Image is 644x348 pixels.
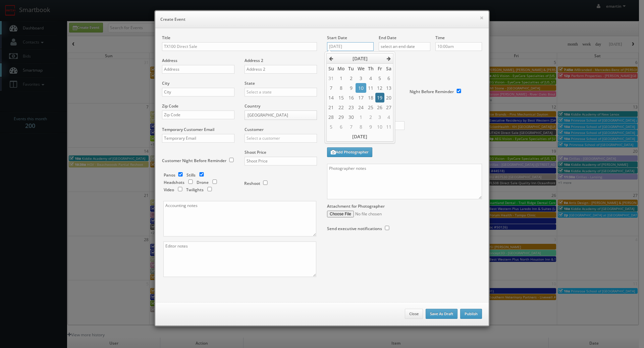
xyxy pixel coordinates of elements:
[375,83,384,93] td: 12
[366,102,375,112] td: 25
[326,64,336,74] th: Su
[322,114,487,120] label: Photographer Cost
[245,111,317,120] a: [GEOGRAPHIC_DATA]
[336,102,346,112] td: 22
[162,35,170,41] label: Title
[384,112,393,122] td: 4
[346,93,356,102] td: 16
[366,112,375,122] td: 2
[162,58,177,63] label: Address
[384,122,393,132] td: 11
[375,102,384,112] td: 26
[379,42,430,51] input: select an end date
[244,181,260,186] label: Reshoot
[366,122,375,132] td: 9
[245,88,317,96] input: Select a state
[326,83,336,93] td: 7
[245,65,317,74] input: Address 2
[336,54,384,64] th: [DATE]
[405,309,423,319] button: Close
[245,103,260,109] label: Country
[410,89,454,94] label: Night Before Reminder
[326,122,336,132] td: 5
[245,149,266,155] label: Shoot Price
[375,64,384,74] th: Fr
[375,73,384,83] td: 5
[245,127,264,132] label: Customer
[384,93,393,102] td: 20
[336,112,346,122] td: 29
[379,35,396,41] label: End Date
[460,309,482,319] button: Publish
[366,93,375,102] td: 18
[160,16,484,23] h6: Create Event
[162,134,234,143] input: Temporary Email
[164,187,174,193] label: Video
[245,58,263,63] label: Address 2
[186,187,204,193] label: Twilights
[326,102,336,112] td: 21
[384,83,393,93] td: 13
[356,122,366,132] td: 8
[356,112,366,122] td: 1
[322,58,487,63] label: Deadline
[480,15,484,20] button: ×
[346,122,356,132] td: 7
[336,122,346,132] td: 6
[327,226,382,231] label: Send executive notifications
[356,93,366,102] td: 17
[245,134,317,143] input: Select a customer
[327,203,385,209] label: Attachment for Photographer
[326,112,336,122] td: 28
[346,73,356,83] td: 2
[384,73,393,83] td: 6
[327,42,374,51] input: select a date
[162,65,234,74] input: Address
[164,180,184,185] label: Headshots
[326,132,393,141] th: [DATE]
[327,137,482,146] label: Additional Photographers
[245,80,255,86] label: State
[356,73,366,83] td: 3
[384,64,393,74] th: Sa
[356,102,366,112] td: 24
[346,64,356,74] th: Tu
[375,93,384,102] td: 19
[186,172,196,178] label: Stills
[375,122,384,132] td: 10
[327,147,372,157] button: Add Photographer
[248,111,308,120] span: [GEOGRAPHIC_DATA]
[336,64,346,74] th: Mo
[326,93,336,102] td: 14
[197,180,209,185] label: Drone
[162,88,234,96] input: City
[435,35,445,41] label: Time
[162,42,317,51] input: Title
[336,73,346,83] td: 1
[245,157,317,165] input: Shoot Price
[164,172,175,178] label: Panos
[162,80,169,86] label: City
[336,83,346,93] td: 8
[346,112,356,122] td: 30
[162,111,234,119] input: Zip Code
[356,64,366,74] th: We
[327,35,347,41] label: Start Date
[162,158,226,163] label: Customer Night Before Reminder
[346,83,356,93] td: 9
[426,309,458,319] button: Save As Draft
[336,93,346,102] td: 15
[162,127,214,132] label: Temporary Customer Email
[356,83,366,93] td: 10
[326,73,336,83] td: 31
[375,112,384,122] td: 3
[346,102,356,112] td: 23
[162,103,178,109] label: Zip Code
[366,73,375,83] td: 4
[366,83,375,93] td: 11
[384,102,393,112] td: 27
[366,64,375,74] th: Th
